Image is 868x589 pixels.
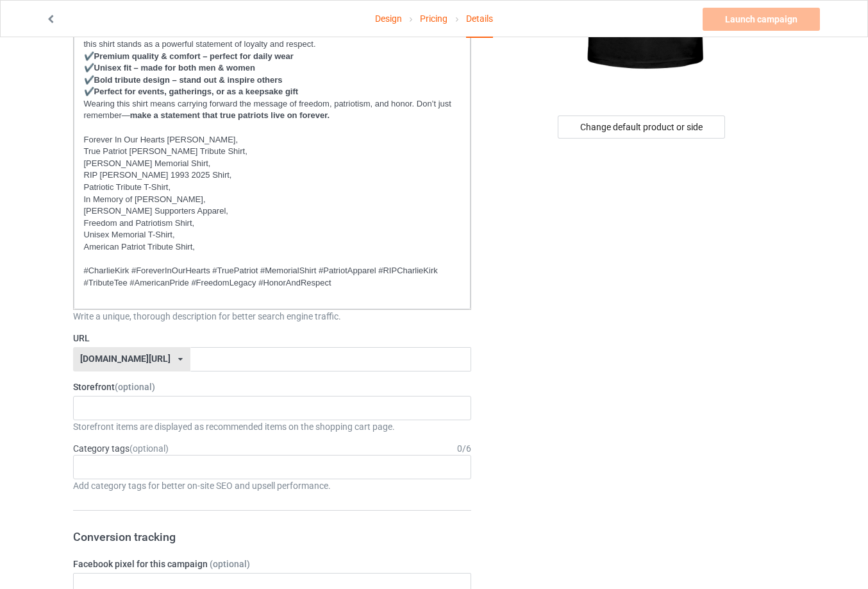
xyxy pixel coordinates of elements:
[94,87,299,96] strong: Perfect for events, gatherings, or as a keepsake gift
[466,1,493,38] div: Details
[84,229,461,241] p: Unisex Memorial T-Shirt,
[73,558,472,570] label: Facebook pixel for this campaign
[84,51,461,63] p: ✔️
[84,86,461,98] p: ✔️
[94,75,283,85] strong: Bold tribute design – stand out & inspire others
[73,442,169,455] label: Category tags
[84,98,461,122] p: Wearing this shirt means carrying forward the message of freedom, patriotism, and honor. Don’t ju...
[73,529,472,544] h3: Conversion tracking
[84,205,461,218] p: [PERSON_NAME] Supporters Apparel,
[84,146,461,158] p: True Patriot [PERSON_NAME] Tribute Shirt,
[73,380,472,393] label: Storefront
[558,115,725,139] div: Change default product or side
[73,332,472,345] label: URL
[73,479,472,492] div: Add category tags for better on-site SEO and upsell performance.
[73,420,472,433] div: Storefront items are displayed as recommended items on the shopping cart page.
[94,63,255,73] strong: Unisex fit – made for both men & women
[84,265,461,289] p: #CharlieKirk #ForeverInOurHearts #TruePatriot #MemorialShirt #PatriotApparel #RIPCharlieKirk #Tri...
[84,218,461,230] p: Freedom and Patriotism Shirt,
[84,194,461,206] p: In Memory of [PERSON_NAME],
[84,62,461,74] p: ✔️
[457,442,471,455] div: 0 / 6
[84,182,461,194] p: Patriotic Tribute T-Shirt,
[130,110,330,120] strong: make a statement that true patriots live on forever.
[115,382,155,392] span: (optional)
[84,74,461,87] p: ✔️
[84,134,461,146] p: Forever In Our Hearts [PERSON_NAME],
[84,169,461,182] p: RIP [PERSON_NAME] 1993 2025 Shirt,
[84,158,461,170] p: [PERSON_NAME] Memorial Shirt,
[80,354,171,363] div: [DOMAIN_NAME][URL]
[420,1,447,37] a: Pricing
[129,443,169,454] span: (optional)
[210,559,250,569] span: (optional)
[94,51,294,61] strong: Premium quality & comfort – perfect for daily wear
[375,1,402,37] a: Design
[73,310,472,323] div: Write a unique, thorough description for better search engine traffic.
[84,241,461,253] p: American Patriot Tribute Shirt,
